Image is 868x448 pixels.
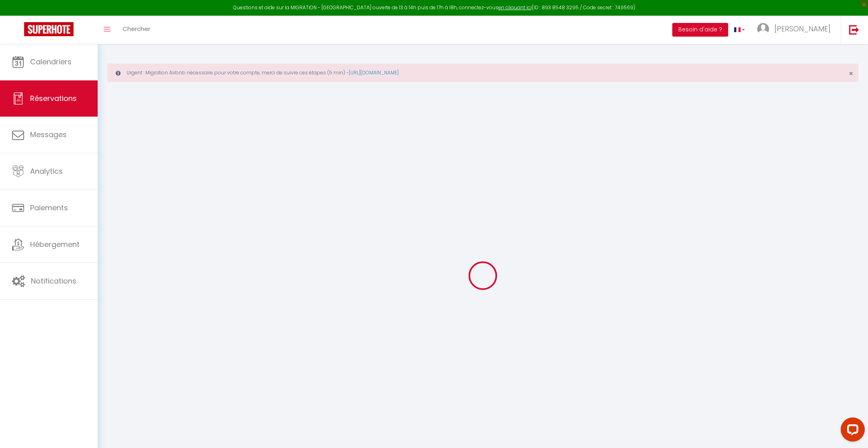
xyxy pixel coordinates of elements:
[123,25,150,33] span: Chercher
[834,414,868,448] iframe: LiveChat chat widget
[349,69,399,76] a: [URL][DOMAIN_NAME]
[849,70,853,77] button: Close
[849,68,853,78] span: ×
[751,16,841,44] a: ... [PERSON_NAME]
[672,23,728,37] button: Besoin d'aide ?
[498,4,532,11] a: en cliquant ici
[31,276,76,286] span: Notifications
[757,23,769,35] img: ...
[30,166,63,176] span: Analytics
[30,93,77,103] span: Réservations
[117,16,156,44] a: Chercher
[107,64,858,82] div: Urgent : Migration Airbnb nécessaire pour votre compte, merci de suivre ces étapes (5 min) -
[30,57,72,67] span: Calendriers
[30,239,80,249] span: Hébergement
[30,129,67,140] span: Messages
[24,22,74,36] img: Super Booking
[30,203,68,213] span: Paiements
[849,25,859,35] img: logout
[774,24,831,34] span: [PERSON_NAME]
